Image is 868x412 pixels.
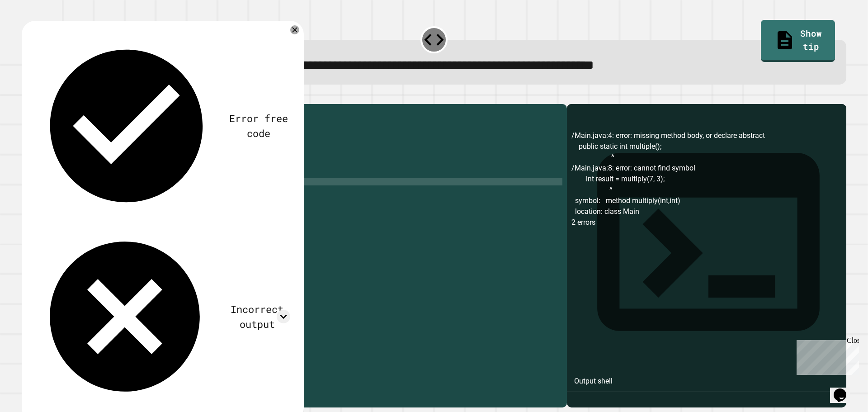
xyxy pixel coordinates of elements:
iframe: chat widget [793,336,859,375]
div: /Main.java:4: error: missing method body, or declare abstract public static int multiple(); ^ /Ma... [571,130,842,407]
div: Incorrect output [224,302,291,331]
a: Show tip [761,20,835,62]
div: Error free code [227,111,290,141]
iframe: chat widget [830,376,859,403]
div: Chat with us now!Close [4,4,62,57]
